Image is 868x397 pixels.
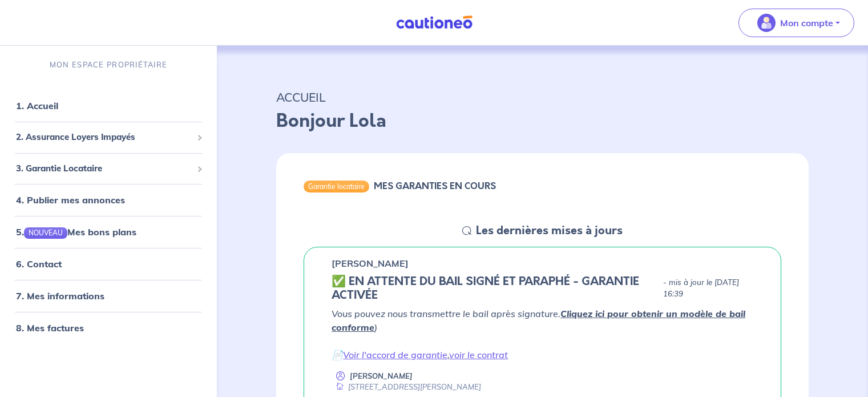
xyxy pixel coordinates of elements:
div: 7. Mes informations [5,284,212,307]
div: [STREET_ADDRESS][PERSON_NAME] [332,382,481,392]
div: 5.NOUVEAUMes bons plans [5,220,212,243]
a: voir le contrat [449,349,508,360]
div: 4. Publier mes annonces [5,189,212,211]
div: 3. Garantie Locataire [5,158,212,180]
span: 2. Assurance Loyers Impayés [16,131,192,144]
div: state: CONTRACT-SIGNED, Context: IN-LANDLORD,IS-GL-CAUTION-IN-LANDLORD [332,275,753,302]
div: 6. Contact [5,252,212,275]
p: Bonjour Lola [276,107,809,135]
a: 7. Mes informations [16,290,104,302]
div: 1. Accueil [5,94,212,117]
img: illu_account_valid_menu.svg [757,14,776,32]
p: ACCUEIL [276,87,809,107]
p: Mon compte [780,16,833,30]
a: 8. Mes factures [16,322,84,334]
div: 8. Mes factures [5,316,212,339]
p: - mis à jour le [DATE] 16:39 [663,277,753,300]
p: [PERSON_NAME] [350,371,413,382]
h6: MES GARANTIES EN COURS [374,181,496,191]
a: 4. Publier mes annonces [16,194,125,206]
a: 5.NOUVEAUMes bons plans [16,226,136,238]
span: 3. Garantie Locataire [16,162,192,175]
a: 1. Accueil [16,100,58,111]
p: MON ESPACE PROPRIÉTAIRE [50,59,167,70]
h5: Les dernières mises à jours [476,224,623,238]
em: Vous pouvez nous transmettre le bail après signature. ) [332,308,745,333]
img: Cautioneo [391,15,477,30]
button: illu_account_valid_menu.svgMon compte [738,9,854,37]
p: [PERSON_NAME] [332,256,409,270]
div: 2. Assurance Loyers Impayés [5,126,212,149]
a: 6. Contact [16,258,62,270]
div: Garantie locataire [304,181,369,192]
em: 📄 , [332,349,508,360]
h5: ✅️️️ EN ATTENTE DU BAIL SIGNÉ ET PARAPHÉ - GARANTIE ACTIVÉE [332,275,659,302]
a: Cliquez ici pour obtenir un modèle de bail conforme [332,308,745,333]
a: Voir l'accord de garantie [343,349,447,360]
